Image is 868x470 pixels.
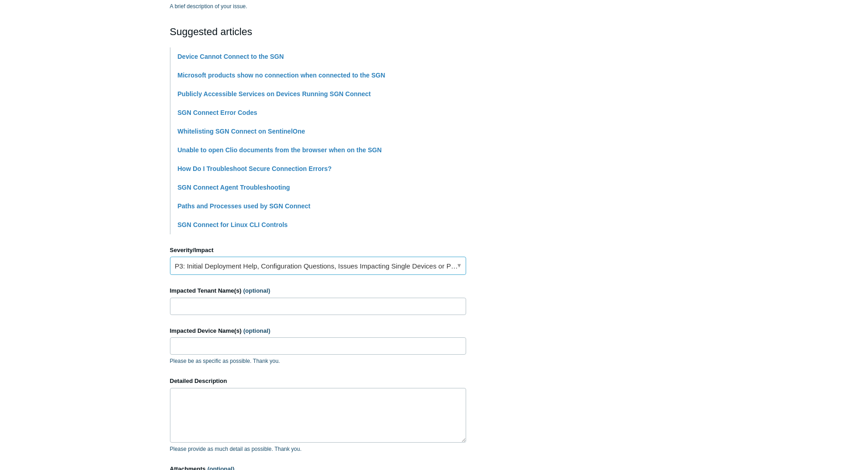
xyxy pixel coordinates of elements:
p: A brief description of your issue. [170,2,466,10]
a: SGN Connect for Linux CLI Controls [178,221,288,228]
label: Detailed Description [170,377,466,386]
a: Microsoft products show no connection when connected to the SGN [178,72,385,79]
a: Whitelisting SGN Connect on SentinelOne [178,128,305,135]
h2: Suggested articles [170,24,466,39]
p: Please be as specific as possible. Thank you. [170,357,466,365]
a: Paths and Processes used by SGN Connect [178,202,311,210]
label: Impacted Tenant Name(s) [170,286,466,295]
a: P3: Initial Deployment Help, Configuration Questions, Issues Impacting Single Devices or Past Out... [170,257,466,275]
label: Impacted Device Name(s) [170,326,466,336]
span: (optional) [243,287,270,294]
a: SGN Connect Error Codes [178,109,257,116]
a: Unable to open Clio documents from the browser when on the SGN [178,146,382,154]
label: Severity/Impact [170,246,466,255]
p: Please provide as much detail as possible. Thank you. [170,445,466,453]
a: Device Cannot Connect to the SGN [178,53,284,60]
a: SGN Connect Agent Troubleshooting [178,184,290,191]
a: How Do I Troubleshoot Secure Connection Errors? [178,165,332,172]
a: Publicly Accessible Services on Devices Running SGN Connect [178,90,371,98]
span: (optional) [243,327,270,334]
